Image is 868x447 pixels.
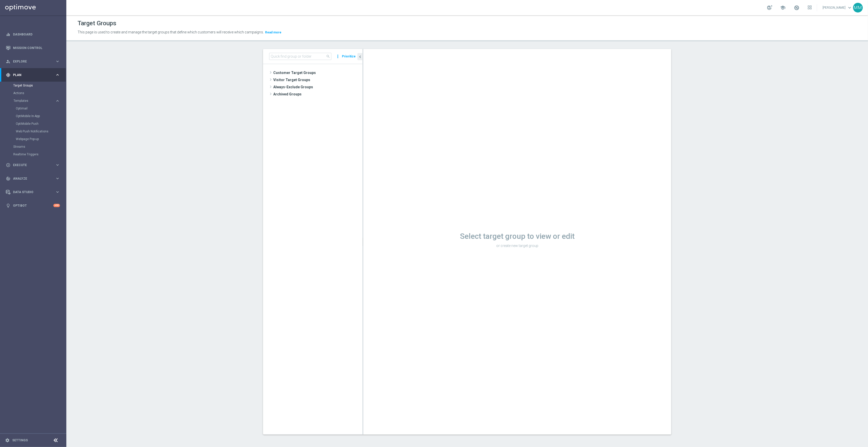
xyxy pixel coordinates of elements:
i: person_search [6,59,10,64]
button: gps_fixed Plan keyboard_arrow_right [6,73,60,77]
button: lightbulb Optibot +10 [6,204,60,208]
div: Dashboard [6,28,60,41]
i: keyboard_arrow_right [55,72,60,77]
div: Plan [6,73,55,77]
i: equalizer [6,32,10,37]
div: Web Push Notifications [16,128,66,135]
i: chevron_left [358,54,363,59]
i: lightbulb [6,203,10,208]
a: Streams [13,145,53,149]
a: OptiMobile In-App [16,114,53,118]
button: Prioritize [341,53,356,60]
a: [PERSON_NAME]keyboard_arrow_down [822,4,853,11]
div: OptiMobile In-App [16,112,66,120]
button: chevron_left [357,53,363,60]
p: or create new target group [363,243,671,248]
span: Always-Exclude Groups [273,83,363,91]
button: Templates keyboard_arrow_right [13,99,60,103]
span: Templates [14,99,50,102]
span: search [326,54,330,58]
i: keyboard_arrow_right [55,190,60,194]
i: keyboard_arrow_right [55,176,60,181]
a: Actions [13,91,53,95]
div: Streams [13,143,66,151]
span: school [780,5,786,10]
div: Templates [13,97,66,143]
span: Execute [13,164,55,167]
span: Customer Target Groups [273,69,363,76]
i: keyboard_arrow_right [55,163,60,167]
span: This page is used to create and manage the target groups that define which customers will receive... [78,30,264,34]
a: Mission Control [13,41,60,55]
button: Mission Control [6,46,60,50]
button: person_search Explore keyboard_arrow_right [6,59,60,64]
div: OptiMobile Push [16,120,66,128]
div: Analyze [6,176,55,181]
div: Realtime Triggers [13,151,66,158]
div: Optibot [6,199,60,212]
i: more_vert [335,53,340,60]
a: Settings [12,439,28,442]
div: Templates [14,99,55,102]
div: Mission Control [6,41,60,55]
h1: Target Groups [78,20,116,27]
div: Execute [6,163,55,167]
span: Explore [13,60,55,63]
a: Realtime Triggers [13,152,53,156]
div: Optimail [16,105,66,112]
a: Web Push Notifications [16,129,53,133]
div: Target Groups [13,82,66,89]
span: Visitor Target Groups [273,76,363,83]
div: Webpage Pop-up [16,135,66,143]
i: gps_fixed [6,73,10,77]
a: Target Groups [13,83,53,88]
div: Data Studio [6,190,55,194]
a: Optibot [13,199,53,212]
span: Analyze [13,177,55,180]
i: track_changes [6,176,10,181]
button: equalizer Dashboard [6,32,60,36]
a: Optimail [16,106,53,110]
a: Webpage Pop-up [16,137,53,141]
span: keyboard_arrow_down [847,5,853,10]
i: play_circle_outline [6,163,10,167]
a: OptiMobile Push [16,122,53,126]
div: Explore [6,59,55,64]
i: keyboard_arrow_right [55,98,60,103]
button: Data Studio keyboard_arrow_right [6,190,60,194]
div: +10 [53,204,60,207]
span: Data Studio [13,191,55,194]
i: keyboard_arrow_right [55,59,60,64]
button: track_changes Analyze keyboard_arrow_right [6,177,60,181]
button: play_circle_outline Execute keyboard_arrow_right [6,163,60,167]
i: settings [5,438,10,443]
input: Quick find group or folder [269,53,331,60]
div: Actions [13,89,66,97]
div: MM [853,3,863,13]
a: Dashboard [13,28,60,41]
button: Read more [265,30,282,35]
span: Archived Groups [273,91,363,98]
h1: Select target group to view or edit [363,232,671,241]
span: Plan [13,73,55,77]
